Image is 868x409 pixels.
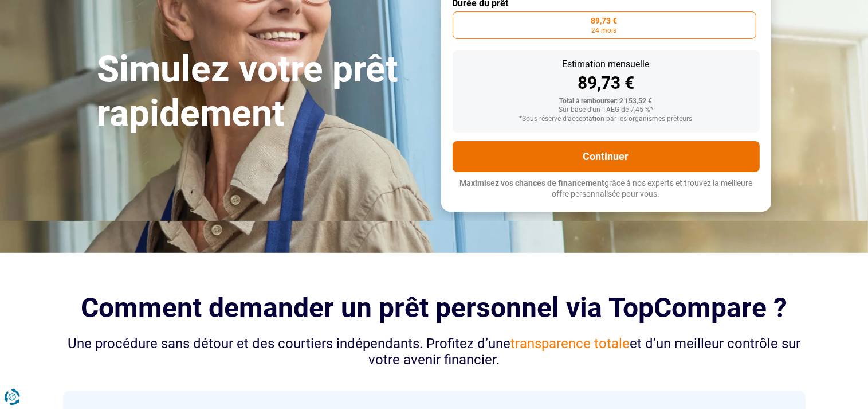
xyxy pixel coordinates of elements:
[63,336,806,369] div: Une procédure sans détour et des courtiers indépendants. Profitez d’une et d’un meilleur contrôle...
[592,27,617,34] span: 24 mois
[63,292,806,324] h2: Comment demander un prêt personnel via TopCompare ?
[510,336,630,352] span: transparence totale
[459,178,604,188] span: Maximisez vos chances de financement
[97,48,427,136] h1: Simulez votre prêt rapidement
[453,178,760,200] p: grâce à nos experts et trouvez la meilleure offre personnalisée pour vous.
[462,75,751,92] div: 89,73 €
[462,60,751,69] div: Estimation mensuelle
[462,98,751,106] div: Total à rembourser: 2 153,52 €
[591,17,618,25] span: 89,73 €
[462,106,751,114] div: Sur base d'un TAEG de 7,45 %*
[453,141,760,172] button: Continuer
[462,115,751,123] div: *Sous réserve d'acceptation par les organismes prêteurs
